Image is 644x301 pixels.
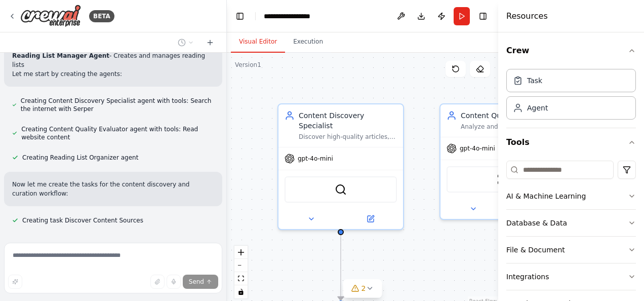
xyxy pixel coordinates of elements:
[506,272,549,282] div: Integrations
[506,191,586,201] div: AI & Machine Learning
[336,224,346,300] g: Edge from 79756f10-bb8d-417b-ac04-aad6cd50335b to 3dd28398-bbbc-40a2-8d72-a51211028ddb
[439,103,566,220] div: Content Quality EvaluatorAnalyze and evaluate the quality, credibility, and relevance of discover...
[202,36,218,49] button: Start a new chat
[234,272,248,285] button: fit view
[235,61,261,69] div: Version 1
[506,237,636,263] button: File & Document
[277,103,404,230] div: Content Discovery SpecialistDiscover high-quality articles, videos, and podcasts based on {intere...
[8,275,22,289] button: Improve this prompt
[343,279,382,298] button: 2
[167,275,181,289] button: Click to speak your automation idea
[299,133,397,141] div: Discover high-quality articles, videos, and podcasts based on {interests} and {topics}. Find dive...
[506,264,636,290] button: Integrations
[527,103,548,113] div: Agent
[506,183,636,209] button: AI & Machine Learning
[20,5,81,27] img: Logo
[89,10,114,22] div: BETA
[506,245,565,255] div: File & Document
[233,9,247,23] button: Hide left sidebar
[335,183,347,196] img: SerperDevTool
[21,97,214,113] span: Creating Content Discovery Specialist agent with tools: Search the internet with Serper
[460,144,495,153] span: gpt-4o-mini
[234,285,248,298] button: toggle interactivity
[285,31,331,53] button: Execution
[461,123,559,131] div: Analyze and evaluate the quality, credibility, and relevance of discovered content for {interests...
[234,259,248,272] button: zoom out
[12,180,214,198] p: Now let me create the tasks for the content discovery and curation workflow:
[12,52,109,59] strong: Reading List Manager Agent
[461,110,559,121] div: Content Quality Evaluator
[264,11,340,21] nav: breadcrumb
[506,210,636,236] button: Database & Data
[183,275,218,289] button: Send
[506,10,548,22] h4: Resources
[22,216,143,224] span: Creating task Discover Content Sources
[342,213,399,225] button: Open in side panel
[21,125,214,141] span: Creating Content Quality Evaluator agent with tools: Read website content
[234,246,248,259] button: zoom in
[298,155,333,163] span: gpt-4o-mini
[174,36,198,49] button: Switch to previous chat
[506,218,567,228] div: Database & Data
[22,154,138,162] span: Creating Reading List Organizer agent
[506,65,636,128] div: Crew
[150,275,165,289] button: Upload files
[361,283,366,293] span: 2
[299,110,397,131] div: Content Discovery Specialist
[506,128,636,157] button: Tools
[527,76,542,86] div: Task
[12,69,214,79] p: Let me start by creating the agents:
[231,31,285,53] button: Visual Editor
[12,51,214,69] li: - Creates and manages reading lists
[476,9,490,23] button: Hide right sidebar
[189,278,204,286] span: Send
[234,246,248,298] div: React Flow controls
[506,36,636,65] button: Crew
